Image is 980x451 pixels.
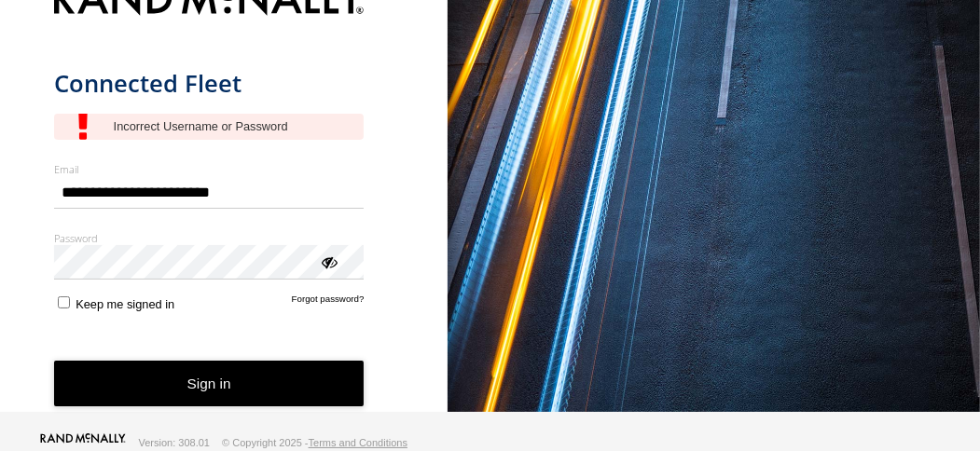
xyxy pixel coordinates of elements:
input: Keep me signed in [58,296,70,308]
span: Keep me signed in [76,297,174,311]
label: Password [54,231,365,245]
div: Version: 308.01 [139,437,210,448]
div: ViewPassword [319,252,338,270]
a: Forgot password? [292,294,365,311]
a: Terms and Conditions [309,437,407,448]
button: Sign in [54,361,365,406]
h1: Connected Fleet [54,68,365,99]
div: © Copyright 2025 - [222,437,407,448]
label: Email [54,162,365,176]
